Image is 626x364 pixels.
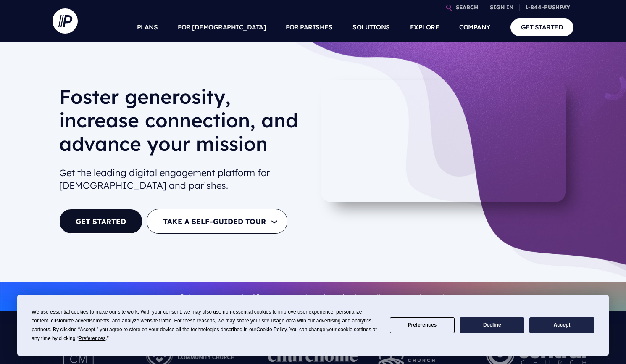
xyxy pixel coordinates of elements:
[529,317,594,334] button: Accept
[352,13,390,42] a: SOLUTIONS
[460,317,524,334] button: Decline
[256,327,287,332] span: Cookie Policy
[59,85,306,162] h1: Foster generosity, increase connection, and advance your mission
[390,317,455,334] button: Preferences
[32,308,379,343] div: We use essential cookies to make our site work. With your consent, we may also use non-essential ...
[178,13,266,42] a: FOR [DEMOGRAPHIC_DATA]
[286,13,332,42] a: FOR PARISHES
[17,295,609,356] div: Cookie Consent Prompt
[410,13,439,42] a: EXPLORE
[137,13,158,42] a: PLANS
[59,209,142,234] a: GET STARTED
[147,209,287,234] button: TAKE A SELF-GUIDED TOUR
[79,335,106,341] span: Preferences
[59,163,306,196] h2: Get the leading digital engagement platform for [DEMOGRAPHIC_DATA] and parishes.
[325,292,447,301] a: see what innovations are coming next.
[59,287,567,306] p: Catch up on our major AI announcements and
[459,13,490,42] a: COMPANY
[510,18,574,36] a: GET STARTED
